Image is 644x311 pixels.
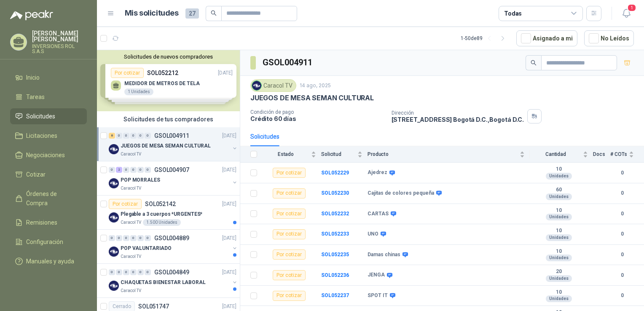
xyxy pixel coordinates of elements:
[10,10,53,20] img: Logo peakr
[123,167,129,173] div: 0
[10,89,87,105] a: Tareas
[109,199,142,209] div: Por cotizar
[26,257,74,266] span: Manuales y ayuda
[145,167,151,173] div: 0
[273,291,306,301] div: Por cotizar
[610,210,634,218] b: 0
[154,235,189,241] p: GSOL004889
[26,112,55,121] span: Solicitudes
[185,8,199,19] span: 27
[546,173,572,180] div: Unidades
[121,151,141,158] p: Caracol TV
[109,178,119,188] img: Company Logo
[610,189,634,197] b: 0
[368,252,400,258] b: Damas chinas
[610,292,634,300] b: 0
[130,167,137,173] div: 0
[504,9,522,18] div: Todas
[137,133,144,139] div: 0
[250,115,385,122] p: Crédito 60 días
[321,252,349,257] b: SOL052235
[10,147,87,163] a: Negociaciones
[123,269,129,275] div: 0
[116,167,122,173] div: 2
[137,235,144,241] div: 0
[116,235,122,241] div: 0
[143,219,181,226] div: 1.500 Unidades
[97,111,240,127] div: Solicitudes de tus compradores
[121,219,141,226] p: Caracol TV
[250,132,279,141] div: Solicitudes
[26,131,57,140] span: Licitaciones
[121,142,211,150] p: JUEGOS DE MESA SEMAN CULTURAL
[26,218,57,227] span: Remisiones
[627,4,636,12] span: 1
[273,168,306,178] div: Por cotizar
[109,133,115,139] div: 8
[273,270,306,280] div: Por cotizar
[10,186,87,211] a: Órdenes de Compra
[321,151,356,157] span: Solicitud
[610,151,627,157] span: # COTs
[273,249,306,260] div: Por cotizar
[273,209,306,219] div: Por cotizar
[530,207,588,214] b: 10
[321,190,349,196] a: SOL052230
[97,50,240,111] div: Solicitudes de nuevos compradoresPor cotizarSOL052212[DATE] MEDIDOR DE METROS DE TELA1 UnidadesPo...
[546,214,572,220] div: Unidades
[619,6,634,21] button: 1
[109,269,115,275] div: 0
[10,253,87,269] a: Manuales y ayuda
[252,81,261,90] img: Company Logo
[530,146,593,163] th: Cantidad
[546,193,572,200] div: Unidades
[121,253,141,260] p: Caracol TV
[300,82,331,90] p: 14 ago, 2025
[109,144,119,154] img: Company Logo
[109,267,238,294] a: 0 0 0 0 0 0 GSOL004849[DATE] Company LogoCHAQUETAS BIENESTAR LABORALCaracol TV
[121,210,202,218] p: Plegable a 3 cuerpos *URGENTES*
[10,214,87,231] a: Remisiones
[321,231,349,237] a: SOL052233
[368,211,389,217] b: CARTAS
[321,292,349,298] a: SOL052237
[26,92,45,102] span: Tareas
[368,169,387,176] b: Ajedrez
[610,251,634,259] b: 0
[546,295,572,302] div: Unidades
[100,54,236,60] button: Solicitudes de nuevos compradores
[109,131,238,158] a: 8 0 0 0 0 0 GSOL004911[DATE] Company LogoJUEGOS DE MESA SEMAN CULTURALCaracol TV
[121,279,206,287] p: CHAQUETAS BIENESTAR LABORAL
[121,287,141,294] p: Caracol TV
[546,234,572,241] div: Unidades
[97,196,240,230] a: Por cotizarSOL052142[DATE] Company LogoPlegable a 3 cuerpos *URGENTES*Caracol TV1.500 Unidades
[154,269,189,275] p: GSOL004849
[546,255,572,261] div: Unidades
[262,146,321,163] th: Estado
[368,272,385,279] b: JENGA
[368,231,378,238] b: UNO
[211,10,217,16] span: search
[530,289,588,296] b: 10
[26,189,79,208] span: Órdenes de Compra
[137,269,144,275] div: 0
[109,247,119,257] img: Company Logo
[546,275,572,282] div: Unidades
[321,211,349,217] a: SOL052232
[368,292,388,299] b: SPOT IT
[321,272,349,278] a: SOL052236
[250,94,374,102] p: JUEGOS DE MESA SEMAN CULTURAL
[531,60,537,66] span: search
[461,32,510,45] div: 1 - 50 de 89
[145,235,151,241] div: 0
[26,150,65,160] span: Negociaciones
[10,166,87,182] a: Cotizar
[530,166,588,173] b: 10
[32,44,87,54] p: INVERSIONES ROL S.A.S
[368,146,530,163] th: Producto
[130,133,137,139] div: 0
[273,229,306,239] div: Por cotizar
